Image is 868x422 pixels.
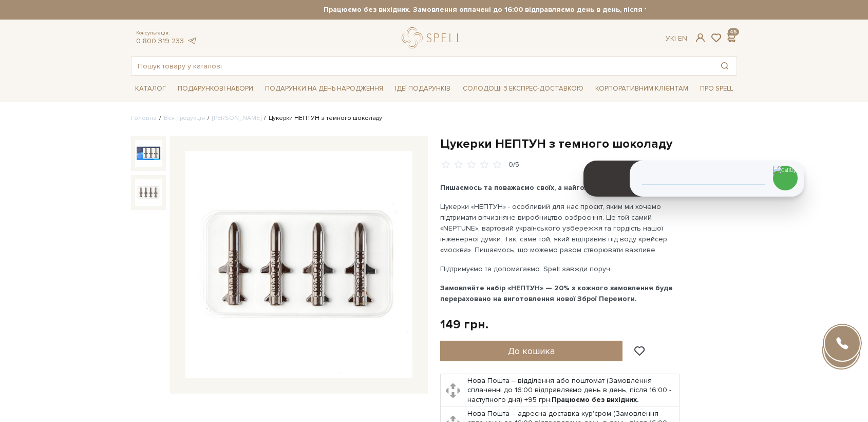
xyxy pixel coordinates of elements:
span: Консультація: [136,30,197,37]
div: 149 грн. [440,316,488,332]
img: Цукерки НЕПТУН з темного шоколаду [185,151,412,379]
td: Нова Пошта – відділення або поштомат (Замовлення сплаченні до 16:00 відправляємо день в день, піс... [465,374,680,407]
img: Цукерки НЕПТУН з темного шоколаду [135,140,162,167]
b: Працюємо без вихідних. [552,395,639,404]
strong: Працюємо без вихідних. Замовлення оплачені до 16:00 відправляємо день в день, після 16:00 - насту... [222,5,828,14]
span: До кошика [508,345,555,357]
li: Цукерки НЕПТУН з темного шоколаду [261,114,382,123]
span: Каталог [131,81,170,97]
b: Замовляйте набір «НЕПТУН» — 20% з кожного замовлення буде перераховано на виготовлення нової Збро... [440,284,673,303]
span: | [674,34,676,43]
span: Про Spell [696,81,737,97]
a: Солодощі з експрес-доставкою [459,80,588,97]
a: telegram [186,37,197,45]
button: До кошика [440,341,622,361]
span: Подарунки на День народження [261,81,387,97]
span: Подарункові набори [174,81,257,97]
h1: Цукерки НЕПТУН з темного шоколаду [440,136,737,152]
p: Цукерки «НЕПТУН» - особливий для нас проєкт, яким ми хочемо підтримати вітчизняне виробництво озб... [440,201,681,255]
button: Пошук товару у каталозі [713,57,737,75]
div: 0/5 [508,160,519,170]
a: Головна [131,114,157,122]
a: Корпоративним клієнтам [591,80,692,97]
p: Підтримуємо та допомагаємо. Spell завжди поруч. [440,263,681,274]
a: En [678,34,687,43]
a: [PERSON_NAME] [212,114,261,122]
div: Ук [666,34,687,43]
img: Цукерки НЕПТУН з темного шоколаду [135,179,162,206]
span: Ідеї подарунків [391,81,455,97]
a: 0 800 319 233 [136,37,184,45]
a: logo [402,27,466,48]
input: Пошук товару у каталозі [131,57,713,75]
b: Пишаємось та поважаємо своїх, а найголовніше - підтримуємо. [440,183,669,192]
a: Вся продукція [164,114,205,122]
